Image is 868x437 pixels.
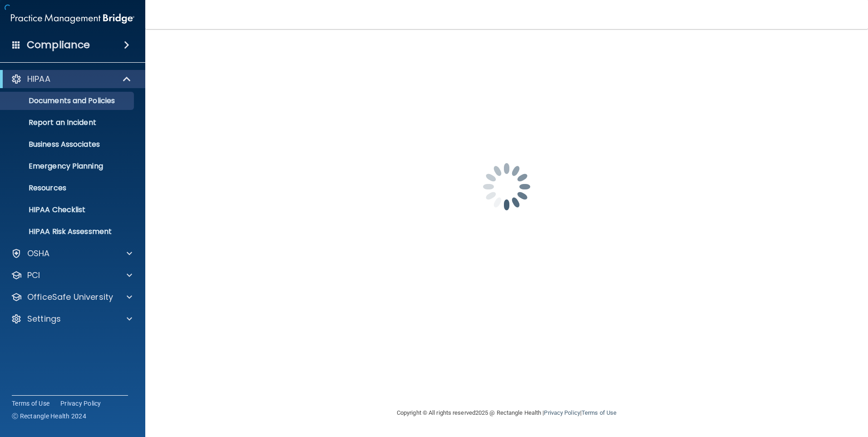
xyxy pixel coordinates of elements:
p: Settings [27,313,61,324]
p: OSHA [27,248,50,259]
a: Terms of Use [12,399,49,408]
p: Documents and Policies [6,96,130,105]
a: Privacy Policy [60,399,101,408]
a: Terms of Use [582,409,616,416]
a: HIPAA [11,74,132,84]
p: PCI [27,270,40,281]
p: Resources [6,184,130,193]
p: HIPAA Checklist [6,205,130,214]
p: Emergency Planning [6,162,130,171]
img: PMB logo [11,10,134,28]
img: spinner.e123f6fc.gif [461,141,552,232]
a: PCI [11,270,132,281]
p: OfficeSafe University [27,292,113,303]
div: Copyright © All rights reserved 2025 @ Rectangle Health | | [341,398,672,427]
p: Business Associates [6,140,130,149]
h4: Compliance [27,39,90,51]
a: Privacy Policy [544,409,580,416]
a: OSHA [11,248,132,259]
p: Report an Incident [6,118,130,127]
a: Settings [11,313,132,324]
p: HIPAA [27,74,50,84]
span: Ⓒ Rectangle Health 2024 [12,412,86,421]
p: HIPAA Risk Assessment [6,227,130,236]
a: OfficeSafe University [11,292,132,303]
